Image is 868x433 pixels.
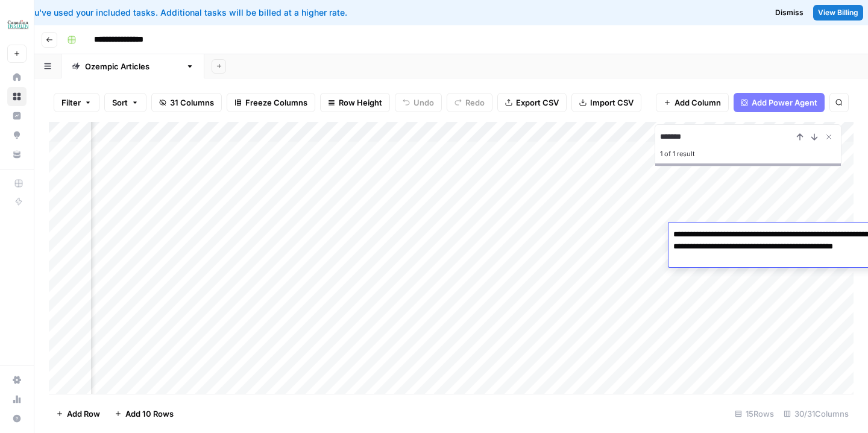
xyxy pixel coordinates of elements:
[465,96,485,109] span: Redo
[730,404,779,423] div: 15 Rows
[660,147,836,161] div: 1 of 1 result
[7,390,27,409] a: Usage
[395,93,442,112] button: Undo
[807,130,822,144] button: Next Result
[813,5,863,21] a: View Billing
[7,14,29,36] img: BCI Logo
[7,125,27,145] a: Opportunities
[734,93,825,112] button: Add Power Agent
[818,7,858,18] span: View Billing
[7,370,27,390] a: Settings
[49,404,107,423] button: Add Row
[7,145,27,164] a: Your Data
[107,404,181,423] button: Add 10 Rows
[656,93,729,112] button: Add Column
[779,404,854,423] div: 30/31 Columns
[770,5,808,21] button: Dismiss
[112,96,128,109] span: Sort
[7,106,27,125] a: Insights
[67,408,100,420] span: Add Row
[339,96,382,109] span: Row Height
[7,409,27,428] button: Help + Support
[85,60,181,72] div: [MEDICAL_DATA] Articles
[497,93,567,112] button: Export CSV
[170,96,214,109] span: 31 Columns
[793,130,807,144] button: Previous Result
[516,96,559,109] span: Export CSV
[10,7,556,19] div: You've used your included tasks. Additional tasks will be billed at a higher rate.
[7,10,27,40] button: Workspace: BCI
[7,87,27,106] a: Browse
[590,96,634,109] span: Import CSV
[125,408,174,420] span: Add 10 Rows
[320,93,390,112] button: Row Height
[752,96,817,109] span: Add Power Agent
[822,130,836,144] button: Close Search
[414,96,434,109] span: Undo
[54,93,99,112] button: Filter
[7,68,27,87] a: Home
[151,93,222,112] button: 31 Columns
[571,93,641,112] button: Import CSV
[104,93,146,112] button: Sort
[447,93,492,112] button: Redo
[245,96,307,109] span: Freeze Columns
[61,54,204,78] a: [MEDICAL_DATA] Articles
[227,93,315,112] button: Freeze Columns
[675,96,721,109] span: Add Column
[775,7,804,18] span: Dismiss
[61,96,81,109] span: Filter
